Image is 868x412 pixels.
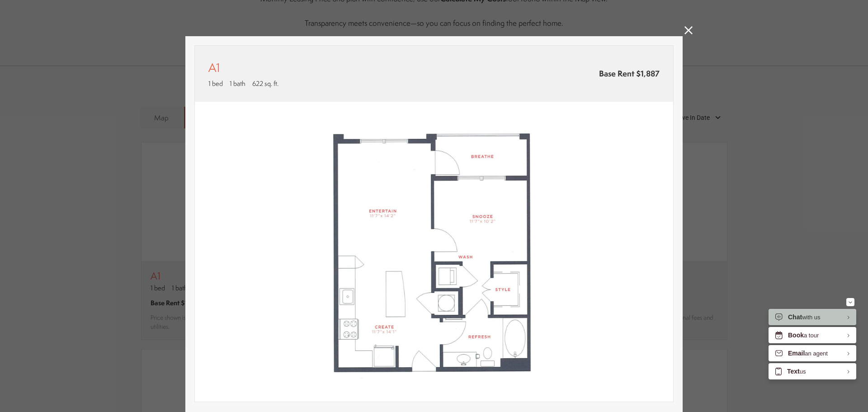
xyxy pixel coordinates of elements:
span: Base Rent $1,887 [599,68,660,79]
span: 1 bed [208,79,223,88]
span: 1 bath [230,79,245,88]
span: 622 sq. ft. [252,79,278,88]
p: A1 [208,59,220,76]
img: A1 - 1 bedroom floor plan layout with 1 bathroom and 622 square feet [195,102,673,402]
